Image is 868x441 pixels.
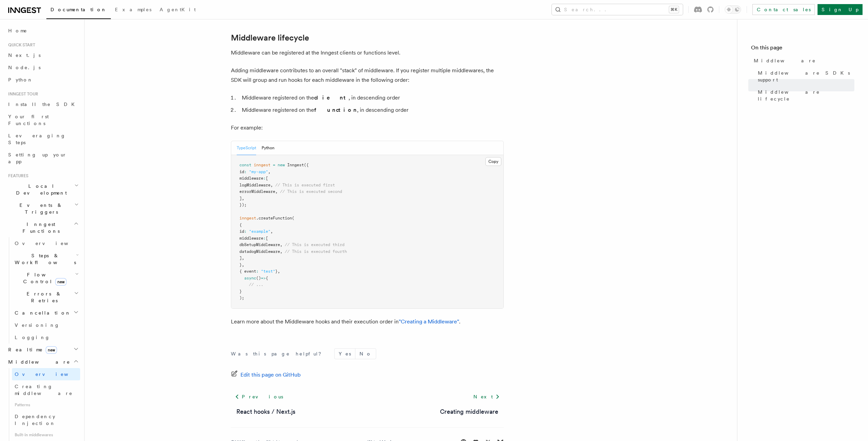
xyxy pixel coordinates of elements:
span: Home [8,27,27,34]
span: .createFunction [256,216,292,220]
a: Install the SDK [5,98,80,110]
p: Was this page helpful? [231,350,326,357]
span: ({ [304,163,309,167]
a: Middleware lifecycle [755,86,854,105]
span: Middleware [5,359,70,365]
span: ] [239,196,242,201]
button: Copy [485,157,501,166]
span: logMiddleware [239,183,270,187]
button: Yes [335,349,355,359]
span: Setting up your app [8,152,67,164]
span: Versioning [15,322,60,328]
a: Creating middleware [440,407,498,416]
span: : [244,169,247,174]
span: } [275,269,278,274]
span: [ [266,236,268,241]
a: Creating middleware [12,380,80,399]
span: , [280,249,282,254]
span: { [266,276,268,280]
a: Middleware [751,55,854,67]
span: , [278,269,280,274]
span: Creating middleware [15,384,73,396]
a: Middleware SDKs support [755,67,854,86]
a: Overview [12,368,80,380]
span: Your first Functions [8,114,49,126]
span: Dependency Injection [15,414,56,426]
span: Steps & Workflows [12,252,76,266]
span: const [239,163,251,167]
span: } [239,262,242,267]
a: Node.js [5,61,80,74]
span: , [268,169,270,174]
span: Examples [115,7,151,12]
span: inngest [239,216,256,220]
span: [ [266,176,268,181]
span: : [244,229,247,234]
span: id [239,229,244,234]
span: Inngest [287,163,304,167]
button: Toggle dark mode [725,5,741,14]
span: : [256,269,259,274]
span: , [270,183,273,187]
a: Versioning [12,319,80,331]
span: middleware [239,236,263,241]
span: () [256,276,261,280]
span: async [244,276,256,280]
span: new [46,346,57,354]
span: Overview [15,241,85,246]
span: "example" [249,229,270,234]
span: inngest [254,163,270,167]
a: AgentKit [156,2,200,18]
button: Search...⌘K [552,4,683,15]
span: Inngest Functions [5,221,74,234]
p: Adding middleware contributes to an overall "stack" of middleware. If you register multiple middl... [231,66,504,85]
button: Middleware [5,356,80,368]
span: new [55,278,67,286]
button: Events & Triggers [5,199,80,218]
a: Next.js [5,49,80,61]
a: Home [5,25,80,37]
span: Overview [15,371,85,377]
a: Next [469,391,504,403]
h4: On this page [751,44,854,55]
span: { event [239,269,256,274]
span: Realtime [5,346,57,353]
span: Quick start [5,42,35,48]
li: Middleware registered on the , in descending order [240,93,504,103]
span: , [275,189,278,194]
a: "Creating a Middleware" [399,318,459,325]
span: Flow Control [12,271,75,285]
span: // This is executed third [285,242,344,247]
span: Events & Triggers [5,202,74,215]
a: Logging [12,331,80,344]
span: : [263,176,266,181]
a: Edit this page on GitHub [231,370,301,380]
a: Previous [231,391,287,403]
a: Python [5,74,80,86]
span: Local Development [5,183,74,196]
button: TypeScript [237,141,256,155]
a: Middleware lifecycle [231,33,309,43]
span: Patterns [12,399,80,410]
span: new [278,163,285,167]
a: Leveraging Steps [5,130,80,149]
a: Dependency Injection [12,410,80,429]
span: ); [239,295,244,300]
span: // This is executed first [275,183,335,187]
span: Leveraging Steps [8,133,66,145]
span: = [273,163,275,167]
span: datadogMiddleware [239,249,280,254]
a: Documentation [46,2,111,19]
span: Built-in middlewares [12,429,80,440]
div: Inngest Functions [5,237,80,344]
button: Cancellation [12,307,80,319]
span: middleware [239,176,263,181]
span: { [239,223,242,227]
span: Edit this page on GitHub [240,370,301,380]
a: React hooks / Next.js [236,407,295,416]
span: , [270,229,273,234]
span: Node.js [8,65,41,70]
a: Examples [111,2,156,18]
span: Install the SDK [8,102,79,107]
span: , [242,256,244,260]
